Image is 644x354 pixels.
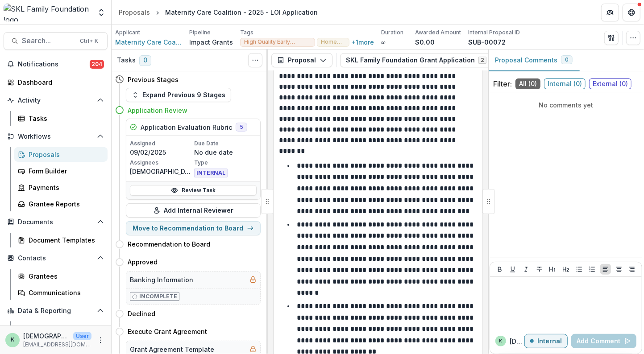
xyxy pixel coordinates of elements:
span: 204 [90,60,104,69]
a: Tasks [14,111,108,126]
button: SKL Family Foundation Grant Application2 [340,53,503,67]
p: [DEMOGRAPHIC_DATA] [130,167,192,176]
div: Proposals [29,150,100,159]
div: Dashboard [29,324,100,333]
p: [EMAIL_ADDRESS][DOMAIN_NAME] [23,341,91,349]
button: Open Data & Reporting [4,304,108,318]
p: ∞ [381,37,386,47]
p: 09/02/2025 [130,148,192,157]
button: Expand Previous 9 Stages [126,88,231,102]
button: Italicize [521,264,532,275]
h4: Application Review [128,106,187,115]
button: Notifications204 [4,57,108,71]
p: Duration [381,29,403,37]
p: Due Date [194,140,257,148]
span: High Quality Early Childhood Education [244,39,311,45]
img: SKL Family Foundation logo [4,4,91,21]
div: Document Templates [29,235,100,245]
p: Assignees [130,159,192,167]
button: Open Contacts [4,251,108,265]
div: Dashboard [18,78,100,87]
h5: Grant Agreement Template [130,345,214,354]
div: Grantee Reports [29,199,100,209]
button: Search... [4,32,108,50]
button: Move to Recommendation to Board [126,221,261,235]
h4: Execute Grant Agreement [128,327,207,336]
div: kristen [499,339,503,343]
h4: Recommendation to Board [128,239,210,249]
p: Internal Proposal ID [468,29,520,37]
a: Document Templates [14,233,108,247]
h5: Banking Information [130,275,193,284]
p: Type [194,159,257,167]
div: Communications [29,288,100,297]
span: 5 [236,123,247,132]
button: Strike [534,264,545,275]
div: kristen [11,337,14,343]
button: Bullet List [574,264,585,275]
p: Incomplete [139,292,177,300]
div: Payments [29,183,100,192]
button: More [95,335,106,346]
p: $0.00 [415,37,435,47]
div: Maternity Care Coalition - 2025 - LOI Application [165,8,318,17]
button: +1more [351,38,374,46]
p: [DEMOGRAPHIC_DATA] [510,337,524,346]
div: Ctrl + K [78,36,100,46]
span: Home Visiting [321,39,345,45]
button: Toggle View Cancelled Tasks [248,53,262,67]
p: No due date [194,148,257,157]
button: Proposal [271,53,332,67]
button: Open Workflows [4,129,108,144]
span: Documents [18,218,93,226]
span: Search... [22,37,75,45]
div: Grantees [29,272,100,281]
button: Align Center [614,264,624,275]
button: Add Internal Reviewer [126,203,261,218]
button: Open entity switcher [95,4,108,21]
a: Proposals [115,6,154,19]
button: Partners [601,4,619,21]
a: Maternity Care Coalition [115,37,182,47]
p: Assigned [130,140,192,148]
a: Form Builder [14,164,108,178]
button: Bold [494,264,505,275]
span: All ( 0 ) [515,78,540,89]
p: [DEMOGRAPHIC_DATA] [23,331,70,341]
span: Contacts [18,255,93,262]
span: 0 [565,57,569,63]
h5: Application Evaluation Rubric [141,123,232,132]
p: Pipeline [189,29,211,37]
span: INTERNAL [194,169,228,177]
a: Grantee Reports [14,197,108,211]
a: Proposals [14,147,108,162]
span: Internal ( 0 ) [544,78,586,89]
a: Communications [14,285,108,300]
a: Review Task [130,185,257,196]
a: Grantees [14,269,108,284]
span: Data & Reporting [18,307,93,315]
button: Align Right [627,264,637,275]
button: Align Left [600,264,611,275]
h3: Tasks [117,57,136,64]
span: External ( 0 ) [589,78,632,89]
button: Add Comment [571,334,636,348]
span: 0 [139,55,151,66]
button: Heading 2 [561,264,571,275]
span: Workflows [18,133,93,140]
a: Payments [14,180,108,195]
button: Open Documents [4,215,108,229]
button: Open Activity [4,93,108,107]
a: Dashboard [14,321,108,336]
button: Heading 1 [547,264,558,275]
div: Form Builder [29,166,100,176]
h4: Approved [128,257,158,267]
p: User [73,332,91,340]
h4: Declined [128,309,155,318]
button: Underline [507,264,518,275]
p: Internal [537,338,562,345]
p: No comments yet [493,100,639,110]
p: Impact Grants [189,37,233,47]
p: Awarded Amount [415,29,461,37]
